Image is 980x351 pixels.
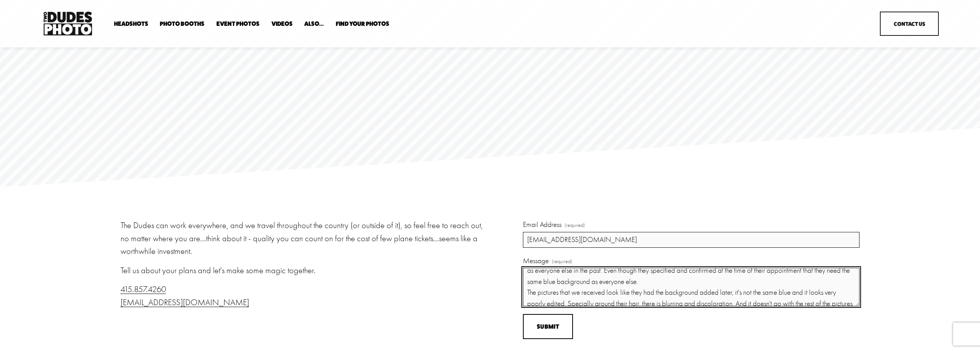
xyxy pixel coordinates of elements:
span: (required) [552,257,572,266]
a: folder dropdown [336,20,389,27]
span: Submit [537,323,559,330]
a: folder dropdown [304,20,324,27]
a: 415.857.4260 [121,284,166,294]
span: Email Address [523,219,561,230]
p: Tell us about your plans and let's make some magic together. [121,264,488,277]
img: Two Dudes Photo | Headshots, Portraits &amp; Photo Booths [41,10,94,37]
a: Event Photos [216,20,260,27]
p: The Dudes can work everywhere, and we travel throughout the country (or outside of it), so feel f... [121,219,488,258]
span: (required) [565,221,585,230]
span: Message [523,255,549,267]
a: Contact Us [880,12,939,36]
button: SubmitSubmit [523,314,573,339]
span: Photo Booths [160,21,204,27]
a: folder dropdown [114,20,148,27]
a: Videos [271,20,293,27]
span: Find Your Photos [336,21,389,27]
textarea: Hi, Fraz here, Admin from [GEOGRAPHIC_DATA] Brain and Spine. Recently 2 of our employees [PERSON_... [523,268,859,306]
span: Headshots [114,21,148,27]
a: folder dropdown [160,20,204,27]
a: [EMAIL_ADDRESS][DOMAIN_NAME] [121,297,249,307]
span: Also... [304,21,324,27]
